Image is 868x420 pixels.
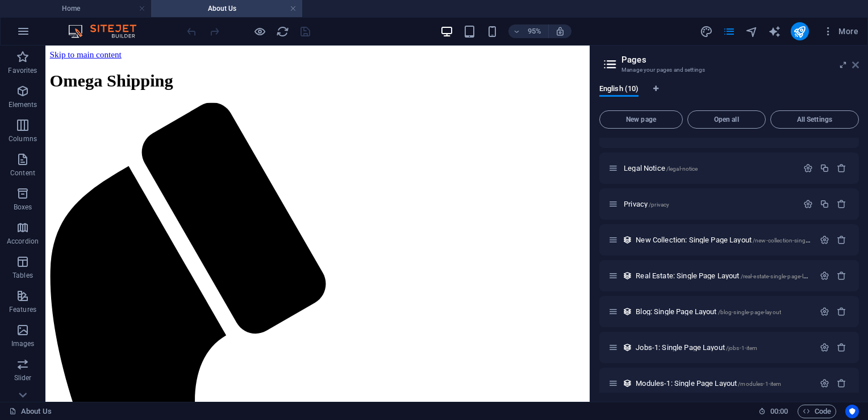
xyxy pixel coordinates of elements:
[623,378,632,388] div: This layout is used as a template for all items (e.g. a blog post) of this collection. The conten...
[624,200,669,208] span: Click to open page
[5,5,80,14] a: Skip to main content
[8,66,37,75] p: Favorites
[820,271,829,281] div: Settings
[7,237,39,246] p: Accordion
[623,271,632,281] div: This layout is used as a template for all items (e.g. a blog post) of this collection. The conten...
[823,26,858,37] span: More
[10,168,35,178] p: Content
[803,163,813,173] div: Settings
[632,272,814,279] div: Real Estate: Single Page Layout/real-estate-single-page-layout
[837,271,846,281] div: Remove
[623,235,632,245] div: This layout is used as a template for all items (e.g. a blog post) of this collection. The conten...
[818,22,863,40] button: More
[9,305,36,314] p: Features
[837,235,846,245] div: Remove
[636,307,781,316] span: Click to open page
[820,199,829,209] div: Duplicate
[620,164,798,172] div: Legal Notice/legal-notice
[9,134,37,143] p: Columns
[700,24,713,38] button: design
[632,380,814,387] div: Modules-1: Single Page Layout/modules-1-item
[778,407,780,415] span: :
[768,24,782,38] button: text_generator
[803,405,831,418] span: Code
[599,82,639,98] span: English (10)
[276,25,289,38] i: Reload page
[621,65,836,75] h3: Manage your pages and settings
[624,164,698,172] span: Click to open page
[726,345,758,351] span: /jobs-1-item
[151,2,302,15] h4: About Us
[525,24,544,38] h6: 95%
[14,203,32,212] p: Boxes
[770,110,859,129] button: All Settings
[599,110,683,129] button: New page
[845,405,859,418] button: Usercentrics
[621,55,859,65] h2: Pages
[775,116,854,123] span: All Settings
[837,378,846,388] div: Remove
[604,116,678,123] span: New page
[623,307,632,316] div: This layout is used as a template for all items (e.g. a blog post) of this collection. The conten...
[12,271,33,280] p: Tables
[745,24,759,38] button: navigator
[791,22,809,40] button: publish
[508,24,549,38] button: 95%
[820,343,829,352] div: Settings
[758,405,788,418] h6: Session time
[770,405,788,418] span: 00 00
[745,25,758,38] i: Navigator
[14,373,32,382] p: Slider
[636,236,841,244] span: Click to open page
[623,343,632,352] div: This layout is used as a template for all items (e.g. a blog post) of this collection. The conten...
[649,201,669,208] span: /privacy
[738,381,781,387] span: /modules-1-item
[620,200,798,208] div: Privacy/privacy
[793,25,806,38] i: Publish
[820,307,829,316] div: Settings
[837,307,846,316] div: Remove
[9,100,37,109] p: Elements
[741,273,818,279] span: /real-estate-single-page-layout
[820,235,829,245] div: Settings
[632,236,814,244] div: New Collection: Single Page Layout/new-collection-single-page-layout
[599,84,859,106] div: Language Tabs
[723,24,736,38] button: pages
[636,379,781,388] span: Click to open page
[753,237,842,244] span: /new-collection-single-page-layout
[687,110,766,129] button: Open all
[636,343,757,352] span: Click to open page
[723,25,736,38] i: Pages (Ctrl+Alt+S)
[718,309,781,315] span: /blog-single-page-layout
[11,339,35,348] p: Images
[632,308,814,315] div: Blog: Single Page Layout/blog-single-page-layout
[555,26,565,36] i: On resize automatically adjust zoom level to fit chosen device.
[636,271,818,280] span: Click to open page
[803,199,813,209] div: Settings
[798,405,836,418] button: Code
[768,25,781,38] i: AI Writer
[837,163,846,173] div: Remove
[820,378,829,388] div: Settings
[9,405,52,418] a: Click to cancel selection. Double-click to open Pages
[276,24,289,38] button: reload
[253,24,266,38] button: Click here to leave preview mode and continue editing
[837,199,846,209] div: Remove
[837,343,846,352] div: Remove
[632,344,814,351] div: Jobs-1: Single Page Layout/jobs-1-item
[700,25,713,38] i: Design (Ctrl+Alt+Y)
[65,24,151,38] img: Editor Logo
[692,116,761,123] span: Open all
[666,166,698,172] span: /legal-notice
[820,163,829,173] div: Duplicate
